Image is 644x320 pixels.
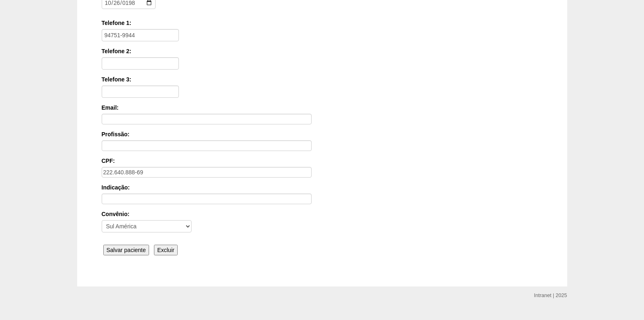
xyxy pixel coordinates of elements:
label: Profissão: [102,130,543,138]
input: Salvar paciente [103,245,149,255]
label: Telefone 2: [102,47,543,55]
label: Indicação: [102,183,543,192]
label: Telefone 3: [102,75,543,83]
div: Intranet | 2025 [534,291,567,300]
label: Email: [102,104,543,112]
label: CPF: [102,157,543,165]
label: Convênio: [102,210,543,218]
label: Telefone 1: [102,19,543,27]
input: Excluir [154,245,178,255]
